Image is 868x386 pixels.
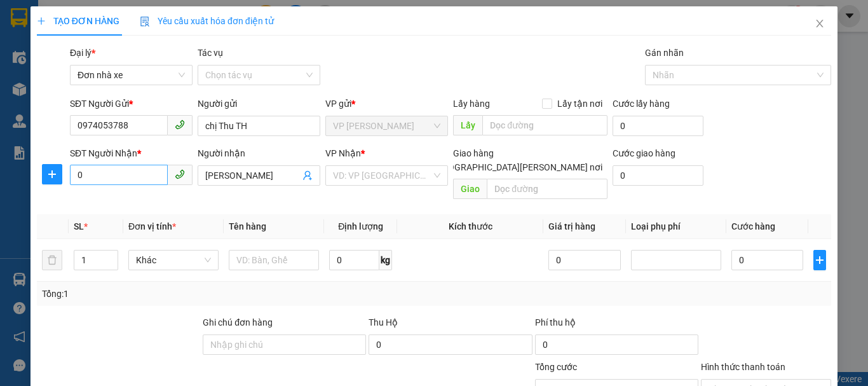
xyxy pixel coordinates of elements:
[333,116,440,135] span: VP QUANG TRUNG
[613,99,670,109] label: Cước lấy hàng
[140,16,274,26] span: Yêu cầu xuất hóa đơn điện tử
[449,221,492,231] span: Kích thước
[175,169,185,179] span: phone
[198,146,320,160] div: Người nhận
[70,146,193,160] div: SĐT Người Nhận
[645,48,684,58] label: Gán nhãn
[613,116,703,136] input: Cước lấy hàng
[453,148,494,158] span: Giao hàng
[626,214,726,239] th: Loại phụ phí
[453,179,487,199] span: Giao
[37,16,119,26] span: TẠO ĐƠN HÀNG
[325,97,448,111] div: VP gửi
[379,250,392,270] span: kg
[535,315,698,334] div: Phí thu hộ
[453,99,490,109] span: Lấy hàng
[37,17,46,25] span: plus
[229,221,266,231] span: Tên hàng
[613,148,675,158] label: Cước giao hàng
[535,362,577,372] span: Tổng cước
[203,317,273,327] label: Ghi chú đơn hàng
[548,250,620,270] input: 0
[482,115,607,135] input: Dọc đường
[338,221,383,231] span: Định lượng
[78,65,185,85] span: Đơn nhà xe
[70,48,95,58] span: Đại lý
[70,97,193,111] div: SĐT Người Gửi
[701,362,785,372] label: Hình thức thanh toán
[813,250,826,270] button: plus
[140,17,150,27] img: icon
[548,221,595,231] span: Giá trị hàng
[42,287,336,301] div: Tổng: 1
[43,169,62,179] span: plus
[175,120,185,130] span: phone
[42,164,62,184] button: plus
[325,148,361,158] span: VP Nhận
[429,160,607,174] span: [GEOGRAPHIC_DATA][PERSON_NAME] nơi
[198,48,223,58] label: Tác vụ
[731,221,775,231] span: Cước hàng
[302,170,313,181] span: user-add
[802,6,837,42] button: Close
[453,115,482,135] span: Lấy
[74,221,84,231] span: SL
[613,165,703,186] input: Cước giao hàng
[814,255,825,265] span: plus
[136,251,211,270] span: Khác
[815,18,825,29] span: close
[552,97,607,111] span: Lấy tận nơi
[128,221,176,231] span: Đơn vị tính
[198,97,320,111] div: Người gửi
[203,334,366,355] input: Ghi chú đơn hàng
[229,250,319,270] input: VD: Bàn, Ghế
[487,179,607,199] input: Dọc đường
[42,250,62,270] button: delete
[369,317,398,327] span: Thu Hộ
